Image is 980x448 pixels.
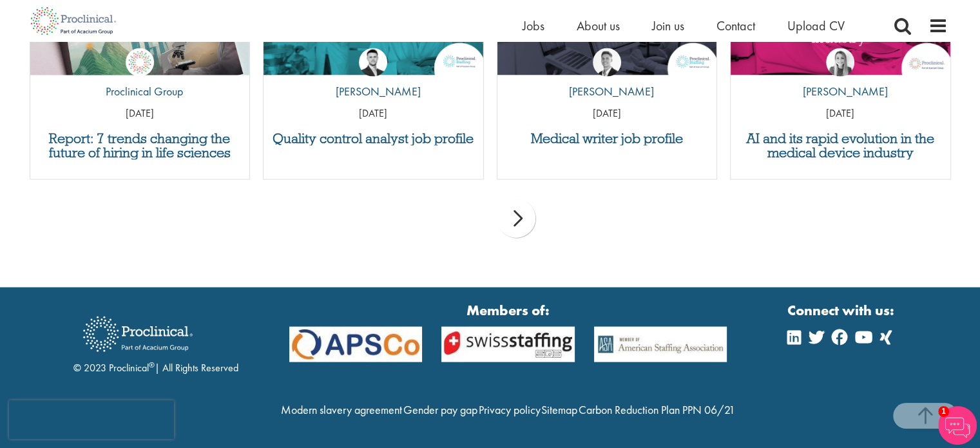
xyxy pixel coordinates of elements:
p: Proclinical Group [96,83,183,100]
a: Privacy policy [478,402,540,417]
img: Chatbot [938,406,977,445]
img: Hannah Burke [826,48,854,77]
div: next [497,199,535,238]
img: Proclinical Recruitment [73,307,202,361]
a: Joshua Godden [PERSON_NAME] [326,48,421,106]
a: George Watson [PERSON_NAME] [559,48,654,106]
img: Joshua Godden [359,48,387,77]
a: Modern slavery agreement [281,402,402,417]
a: Report: 7 trends changing the future of hiring in life sciences [37,131,244,160]
p: [DATE] [497,106,717,121]
a: Quality control analyst job profile [270,131,477,146]
p: [DATE] [731,106,950,121]
a: Join us [652,17,684,34]
a: Gender pay gap [403,402,477,417]
strong: Members of: [289,300,727,320]
a: Upload CV [787,17,845,34]
a: AI and its rapid evolution in the medical device industry [737,131,944,160]
img: APSCo [432,327,584,362]
a: Proclinical Group Proclinical Group [96,48,183,106]
img: George Watson [593,48,621,77]
a: Sitemap [541,402,577,417]
a: About us [577,17,620,34]
img: APSCo [280,327,432,362]
img: APSCo [584,327,737,362]
a: Contact [716,17,755,34]
sup: ® [149,360,155,370]
p: [PERSON_NAME] [326,83,421,100]
div: © 2023 Proclinical | All Rights Reserved [73,307,238,376]
p: [DATE] [264,106,483,121]
a: Hannah Burke [PERSON_NAME] [793,48,888,106]
p: [PERSON_NAME] [793,83,888,100]
iframe: reCAPTCHA [9,400,174,439]
a: Carbon Reduction Plan PPN 06/21 [579,402,735,417]
p: [PERSON_NAME] [559,83,654,100]
a: Medical writer job profile [504,131,711,146]
img: Proclinical Group [126,48,154,77]
strong: Connect with us: [787,300,897,320]
a: Jobs [523,17,544,34]
p: [DATE] [30,106,250,121]
span: 1 [938,406,949,417]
